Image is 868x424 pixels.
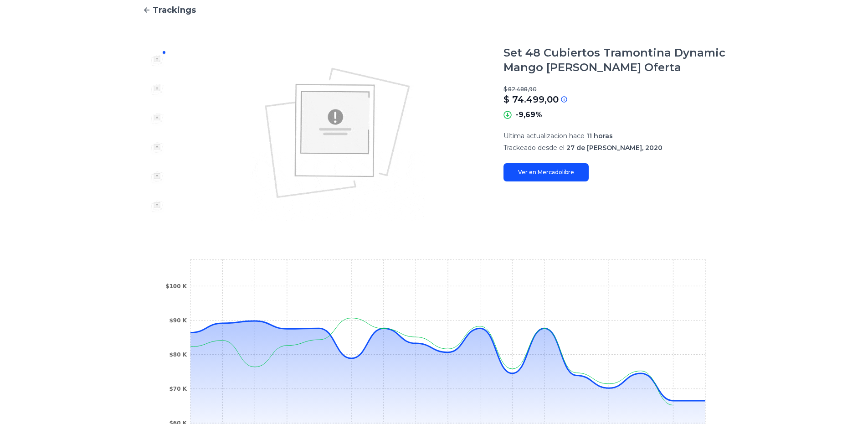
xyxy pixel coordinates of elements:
span: 11 horas [586,132,613,140]
span: Trackings [153,4,196,16]
img: Set 48 Cubiertos Tramontina Dynamic Mango De Madera Oferta [150,53,164,67]
img: Set 48 Cubiertos Tramontina Dynamic Mango De Madera Oferta [150,170,164,184]
tspan: $70 K [169,386,187,392]
span: 27 de [PERSON_NAME], 2020 [566,144,663,152]
img: Set 48 Cubiertos Tramontina Dynamic Mango De Madera Oferta [150,111,164,126]
img: Set 48 Cubiertos Tramontina Dynamic Mango De Madera Oferta [150,140,164,155]
p: $ 74.499,00 [503,93,559,106]
span: Ultima actualizacion hace [503,132,585,140]
img: Set 48 Cubiertos Tramontina Dynamic Mango De Madera Oferta [190,46,485,221]
a: Trackings [143,4,726,16]
img: Set 48 Cubiertos Tramontina Dynamic Mango De Madera Oferta [150,199,164,213]
a: Ver en Mercadolibre [503,163,589,181]
tspan: $90 K [169,317,187,324]
p: -9,69% [515,109,542,120]
tspan: $80 K [169,352,187,358]
span: Trackeado desde el [503,144,565,152]
img: Set 48 Cubiertos Tramontina Dynamic Mango De Madera Oferta [150,82,164,97]
tspan: $100 K [165,283,187,290]
p: $ 82.488,90 [503,86,726,93]
h1: Set 48 Cubiertos Tramontina Dynamic Mango [PERSON_NAME] Oferta [503,46,726,75]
